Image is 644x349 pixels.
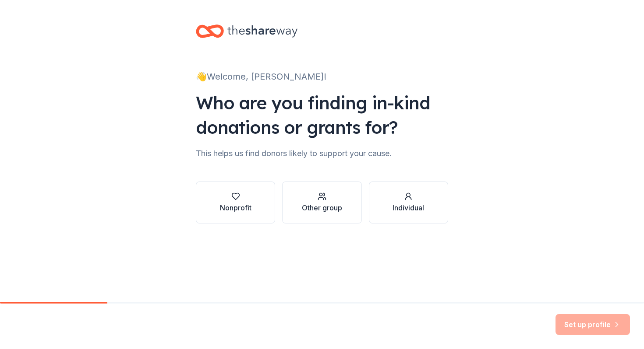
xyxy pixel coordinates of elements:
button: Other group [282,181,361,223]
div: Nonprofit [220,202,251,213]
div: Individual [393,202,424,213]
div: Who are you finding in-kind donations or grants for? [196,91,448,140]
div: 👋 Welcome, [PERSON_NAME]! [196,70,448,84]
button: Individual [369,181,448,223]
button: Nonprofit [196,181,275,223]
div: This helps us find donors likely to support your cause. [196,147,448,161]
div: Other group [302,202,342,213]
